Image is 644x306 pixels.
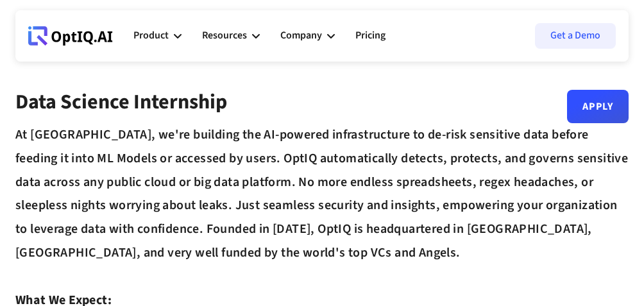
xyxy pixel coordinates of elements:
a: Pricing [355,17,386,55]
strong: Data Science Internship [15,87,227,117]
div: Webflow Homepage [28,45,29,46]
div: Resources [202,27,247,44]
div: Company [280,27,322,44]
a: Apply [567,90,629,123]
div: Product [133,27,169,44]
a: Webflow Homepage [28,17,113,55]
a: Get a Demo [535,23,616,49]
